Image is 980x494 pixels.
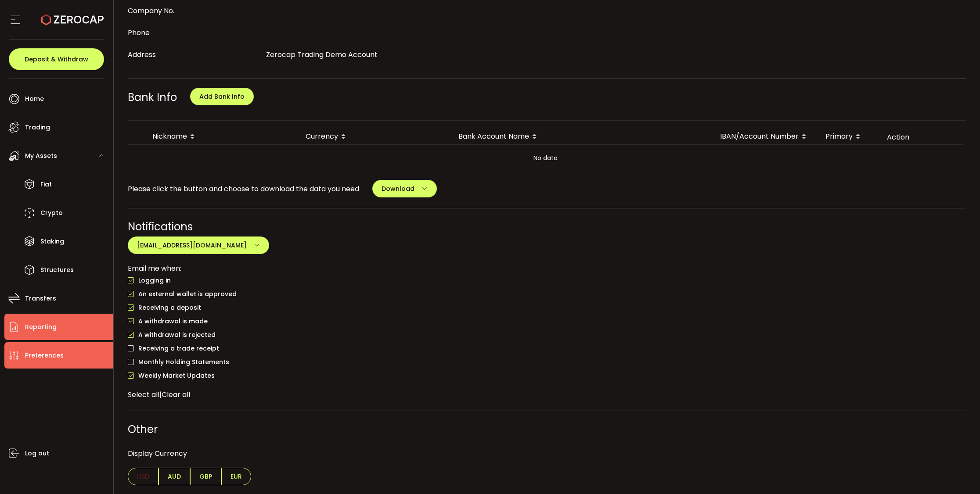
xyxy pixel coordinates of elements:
[128,422,966,437] div: Other
[25,349,64,362] span: Preferences
[128,90,177,104] span: Bank Info
[199,92,245,101] span: Add Bank Info
[221,468,251,485] span: EUR
[40,178,52,191] span: Fiat
[190,88,254,105] button: Add Bank Info
[128,219,966,234] div: Notifications
[336,145,754,171] span: No data
[128,439,966,468] div: Display Currency
[145,129,299,144] div: Nickname
[40,207,63,219] span: Crypto
[25,93,44,105] span: Home
[128,24,262,42] div: Phone
[266,50,378,60] span: Zerocap Trading Demo Account
[128,46,262,64] div: Address
[25,121,50,134] span: Trading
[25,447,49,460] span: Log out
[134,304,201,312] span: Receiving a deposit
[9,48,104,70] button: Deposit & Withdraw
[25,56,88,62] span: Deposit & Withdraw
[134,331,216,339] span: A withdrawal is rejected
[128,236,269,254] button: [EMAIL_ADDRESS][DOMAIN_NAME]
[128,183,359,194] span: Please click the button and choose to download the data you need
[128,390,159,400] span: Select all
[25,292,56,305] span: Transfers
[382,184,414,193] span: Download
[134,358,229,366] span: Monthly Holding Statements
[159,468,190,485] span: AUD
[128,263,966,274] div: Email me when:
[880,132,963,142] div: Action
[134,344,219,353] span: Receiving a trade receipt
[134,317,208,326] span: A withdrawal is made
[137,241,247,250] span: [EMAIL_ADDRESS][DOMAIN_NAME]
[451,129,713,144] div: Bank Account Name
[128,2,262,20] div: Company No.
[40,264,74,276] span: Structures
[128,274,966,383] div: checkbox-group
[134,290,237,298] span: An external wallet is approved
[40,235,64,248] span: Staking
[190,468,221,485] span: GBP
[372,180,437,197] button: Download
[134,276,171,285] span: Logging in
[162,390,190,400] span: Clear all
[818,129,880,144] div: Primary
[128,468,159,485] span: USD
[299,129,451,144] div: Currency
[25,150,57,162] span: My Assets
[128,389,966,400] div: |
[936,452,980,494] iframe: Chat Widget
[134,372,215,380] span: Weekly Market Updates
[713,129,818,144] div: IBAN/Account Number
[25,321,57,333] span: Reporting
